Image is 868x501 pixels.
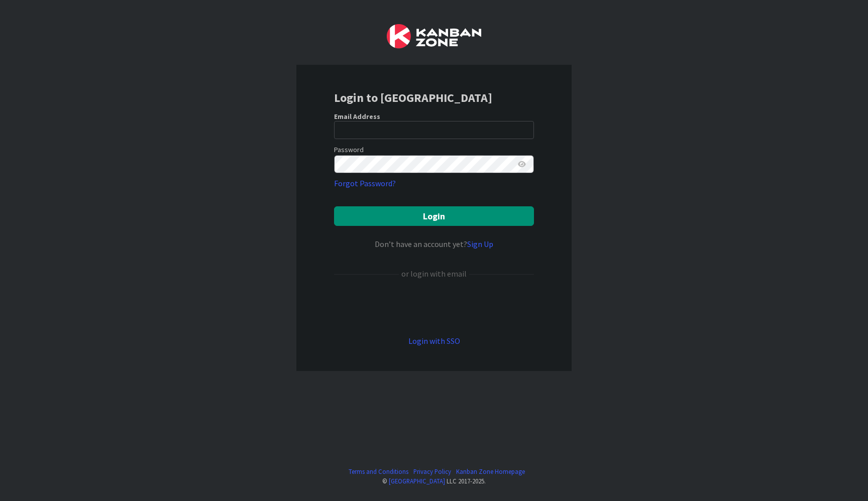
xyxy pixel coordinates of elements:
label: Email Address [334,112,380,121]
label: Password [334,145,364,155]
b: Login to [GEOGRAPHIC_DATA] [334,90,492,105]
div: or login with email [399,268,469,280]
a: Privacy Policy [413,467,451,476]
a: Terms and Conditions [349,467,408,476]
div: © LLC 2017- 2025 . [344,476,525,486]
iframe: Sign in with Google Button [329,296,539,318]
a: Kanban Zone Homepage [456,467,525,476]
a: Login with SSO [408,336,460,346]
button: Login [334,206,534,226]
a: Sign Up [467,239,493,249]
a: [GEOGRAPHIC_DATA] [389,477,445,485]
a: Forgot Password? [334,177,396,189]
div: Don’t have an account yet? [334,238,534,250]
img: Kanban Zone [387,24,481,49]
